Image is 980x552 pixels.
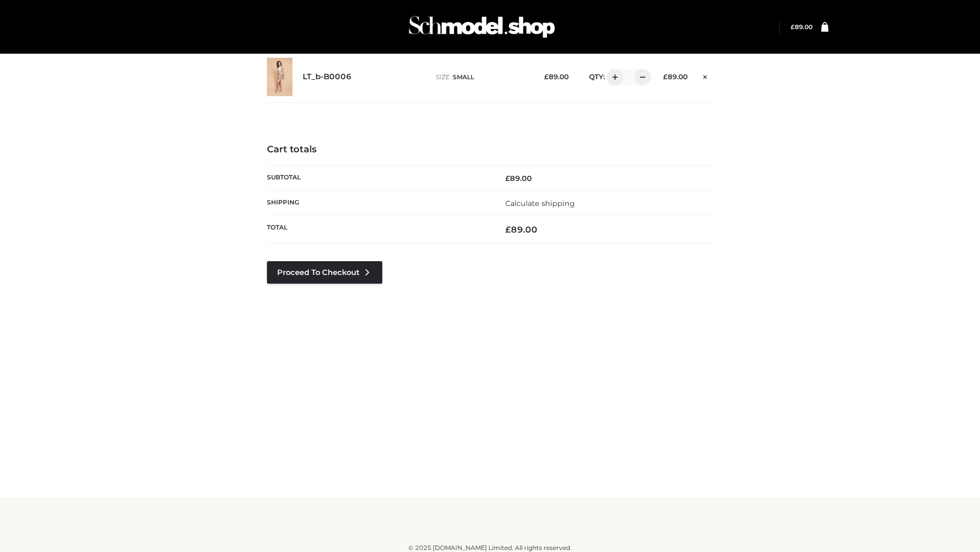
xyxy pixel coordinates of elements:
a: Proceed to Checkout [267,261,382,284]
th: Total [267,216,490,243]
span: £ [505,224,511,235]
img: LT_b-B0006 - SMALL [267,58,292,96]
img: Schmodel Admin 964 [405,7,558,47]
p: size : [436,73,528,82]
bdi: 89.00 [663,73,688,81]
span: £ [663,73,668,81]
a: £89.00 [791,23,813,31]
span: £ [544,73,549,81]
h4: Cart totals [267,144,713,155]
span: £ [505,174,510,183]
span: SMALL [453,73,474,81]
th: Subtotal [267,166,490,191]
bdi: 89.00 [505,224,537,235]
div: QTY: [579,69,647,85]
bdi: 89.00 [505,174,532,183]
bdi: 89.00 [791,23,813,31]
a: Remove this item [698,69,713,82]
a: Calculate shipping [505,199,575,208]
a: LT_b-B0006 [303,72,352,82]
th: Shipping [267,191,490,216]
bdi: 89.00 [544,73,569,81]
span: £ [791,23,795,31]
